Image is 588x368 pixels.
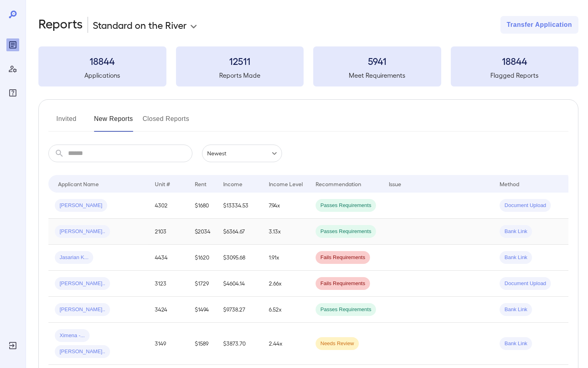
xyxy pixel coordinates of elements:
[262,271,309,297] td: 2.66x
[500,306,532,314] span: Bank Link
[143,113,190,132] button: Closed Reports
[262,323,309,365] td: 2.44x
[55,254,93,261] span: Jasarian K...
[38,70,166,80] h5: Applications
[148,193,188,219] td: 4302
[176,54,304,67] h3: 12511
[316,340,359,348] span: Needs Review
[316,228,376,235] span: Passes Requirements
[500,254,532,261] span: Bank Link
[500,202,551,209] span: Document Upload
[389,179,402,189] div: Issue
[55,202,107,209] span: [PERSON_NAME]
[217,271,262,297] td: $4604.14
[500,16,578,34] button: Transfer Application
[217,297,262,323] td: $9738.27
[217,245,262,271] td: $3095.68
[500,340,532,348] span: Bank Link
[188,219,217,245] td: $2034
[148,271,188,297] td: 3123
[148,245,188,271] td: 4434
[316,306,376,314] span: Passes Requirements
[269,179,303,189] div: Income Level
[202,145,282,162] div: Newest
[148,297,188,323] td: 3424
[6,38,19,51] div: Reports
[188,323,217,365] td: $1589
[316,179,361,189] div: Recommendation
[38,46,578,86] summary: 18844Applications12511Reports Made5941Meet Requirements18844Flagged Reports
[316,254,370,261] span: Fails Requirements
[58,179,99,189] div: Applicant Name
[188,245,217,271] td: $1620
[38,16,83,34] h2: Reports
[55,280,110,288] span: [PERSON_NAME]..
[262,297,309,323] td: 6.52x
[55,306,110,314] span: [PERSON_NAME]..
[48,113,84,132] button: Invited
[451,54,579,67] h3: 18844
[188,271,217,297] td: $1729
[6,62,19,75] div: Manage Users
[316,280,370,288] span: Fails Requirements
[500,280,551,288] span: Document Upload
[223,179,242,189] div: Income
[148,323,188,365] td: 3149
[500,228,532,235] span: Bank Link
[316,202,376,209] span: Passes Requirements
[262,245,309,271] td: 1.91x
[313,54,441,67] h3: 5941
[313,70,441,80] h5: Meet Requirements
[55,228,110,235] span: [PERSON_NAME]..
[262,219,309,245] td: 3.13x
[217,323,262,365] td: $3873.70
[93,18,187,31] p: Standard on the River
[38,54,166,67] h3: 18844
[217,219,262,245] td: $6364.67
[176,70,304,80] h5: Reports Made
[55,348,110,356] span: [PERSON_NAME]..
[217,193,262,219] td: $13334.53
[188,297,217,323] td: $1494
[148,219,188,245] td: 2103
[188,193,217,219] td: $1680
[500,179,519,189] div: Method
[195,179,208,189] div: Rent
[155,179,170,189] div: Unit #
[262,193,309,219] td: 7.94x
[55,332,90,340] span: Ximena -...
[94,113,133,132] button: New Reports
[6,86,19,99] div: FAQ
[6,339,19,352] div: Log Out
[451,70,579,80] h5: Flagged Reports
